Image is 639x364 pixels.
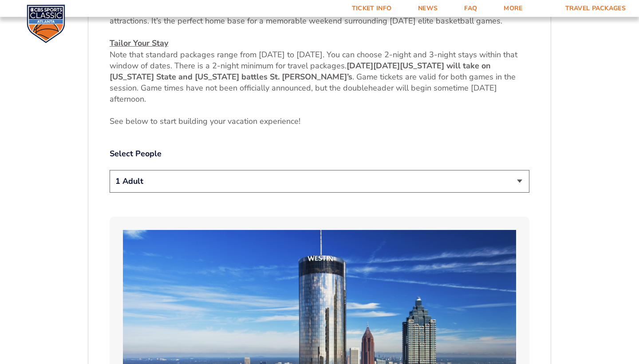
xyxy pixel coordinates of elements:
strong: [US_STATE] will take on [US_STATE] State and [US_STATE] battles St. [PERSON_NAME]’s [110,60,491,82]
strong: [DATE][DATE] [347,60,400,71]
span: Note that standard packages range from [DATE] to [DATE]. You can choose 2-night and 3-night stays... [110,49,517,71]
span: xperience! [264,116,300,127]
u: Tailor Your Stay [110,38,168,48]
span: . Game tickets are valid for both games in the session. Game times have not been officially annou... [110,71,516,104]
label: Select People [110,148,529,159]
p: See below to start building your vacation e [110,116,529,127]
img: CBS Sports Classic [27,4,65,43]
